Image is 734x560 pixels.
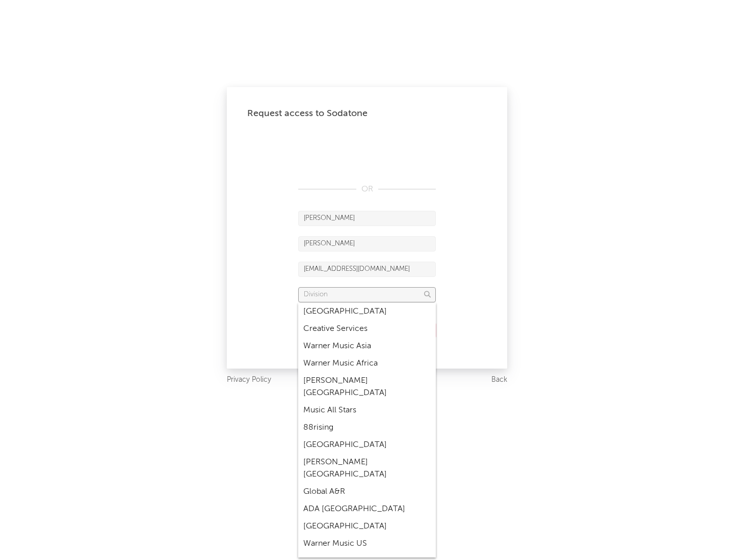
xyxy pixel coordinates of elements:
[298,338,436,355] div: Warner Music Asia
[298,287,436,302] input: Division
[298,500,436,518] div: ADA [GEOGRAPHIC_DATA]
[298,518,436,535] div: [GEOGRAPHIC_DATA]
[298,211,436,226] input: First Name
[298,419,436,436] div: 88rising
[298,483,436,500] div: Global A&R
[298,454,436,483] div: [PERSON_NAME] [GEOGRAPHIC_DATA]
[298,262,436,277] input: Email
[298,236,436,251] input: Last Name
[298,303,436,320] div: [GEOGRAPHIC_DATA]
[298,355,436,372] div: Warner Music Africa
[298,183,436,195] div: OR
[298,436,436,454] div: [GEOGRAPHIC_DATA]
[227,374,271,386] a: Privacy Policy
[298,535,436,552] div: Warner Music US
[298,320,436,338] div: Creative Services
[298,372,436,402] div: [PERSON_NAME] [GEOGRAPHIC_DATA]
[298,402,436,419] div: Music All Stars
[491,374,507,386] a: Back
[247,107,487,120] div: Request access to Sodatone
